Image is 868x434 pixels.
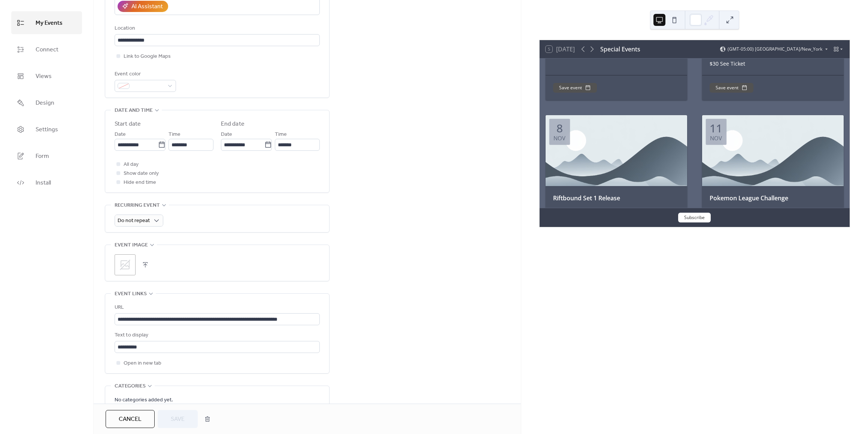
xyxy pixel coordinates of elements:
[553,135,565,141] div: Nov
[115,130,126,139] span: Date
[115,303,318,312] div: URL
[119,415,142,424] span: Cancel
[115,241,148,250] span: Event image
[118,216,150,226] span: Do not repeat
[106,410,155,428] button: Cancel
[11,38,82,61] a: Connect
[124,178,156,187] span: Hide end time
[600,45,640,54] div: Special Events
[11,91,82,114] a: Design
[115,396,173,405] span: No categories added yet.
[115,290,147,299] span: Event links
[275,130,287,139] span: Time
[36,177,51,189] span: Install
[36,150,49,162] span: Form
[169,130,180,139] span: Time
[115,382,146,391] span: Categories
[553,206,559,215] div: ​
[562,206,579,215] span: [DATE]
[36,44,58,56] span: Connect
[556,123,563,134] div: 8
[115,331,318,340] div: Text to display
[710,206,716,215] div: ​
[11,144,82,167] a: Form
[115,106,153,115] span: Date and time
[719,206,735,215] span: [DATE]
[115,70,174,79] div: Event color
[710,194,788,202] a: Pokemon League Challenge
[36,71,52,82] span: Views
[118,1,168,12] button: AI Assistant
[710,135,722,141] div: Nov
[11,65,82,87] a: Views
[678,213,711,222] button: Subscribe
[124,160,139,169] span: All day
[710,123,722,134] div: 11
[710,83,753,93] button: Save event
[11,118,82,141] a: Settings
[36,17,63,29] span: My Events
[124,169,159,178] span: Show date only
[124,52,171,61] span: Link to Google Maps
[221,130,232,139] span: Date
[124,359,161,368] span: Open in new tab
[115,24,318,33] div: Location
[728,47,822,51] span: (GMT-05:00) [GEOGRAPHIC_DATA]/New_York
[11,11,82,34] a: My Events
[131,2,163,11] div: AI Assistant
[36,97,54,109] span: Design
[115,254,136,275] div: ;
[11,171,82,194] a: Install
[115,201,160,210] span: Recurring event
[553,194,620,202] a: Riftbound Set 1 Release
[115,120,141,129] div: Start date
[36,124,58,135] span: Settings
[553,83,597,93] button: Save event
[221,120,245,129] div: End date
[702,60,844,68] div: $30 See Ticket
